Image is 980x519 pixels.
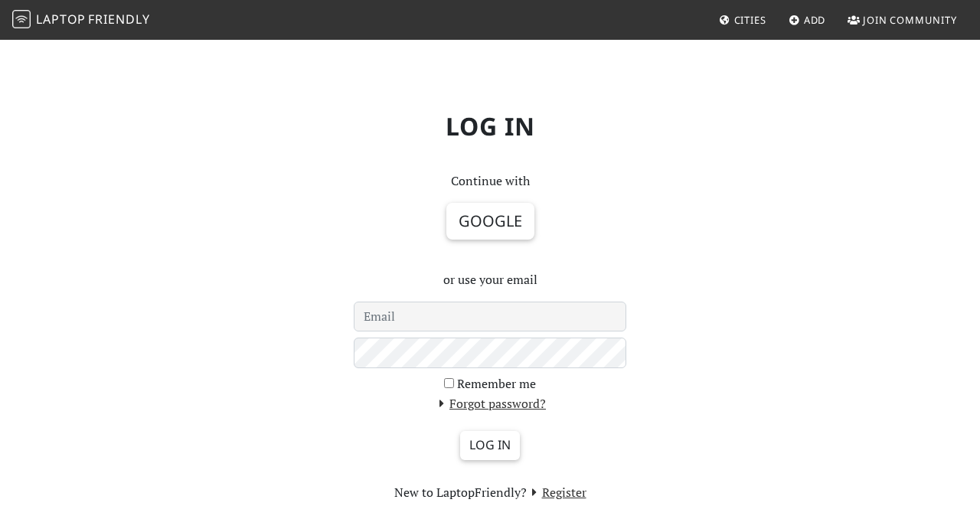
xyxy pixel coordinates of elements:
a: Add [782,6,832,34]
a: Register [527,484,586,501]
section: New to LaptopFriendly? [354,483,626,503]
a: Forgot password? [434,395,546,412]
img: LaptopFriendly [12,10,31,28]
span: Join Community [863,13,957,27]
span: Friendly [88,11,149,28]
span: Cities [734,13,766,27]
input: Log in [460,431,520,460]
p: or use your email [354,270,626,290]
button: Google [446,203,534,240]
span: Add [804,13,826,27]
input: Email [354,302,626,332]
span: Laptop [36,11,86,28]
a: LaptopFriendly LaptopFriendly [12,7,150,34]
p: Continue with [354,171,626,191]
a: Cities [713,6,773,34]
a: Join Community [841,6,963,34]
h1: Log in [54,100,926,153]
label: Remember me [457,374,536,394]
